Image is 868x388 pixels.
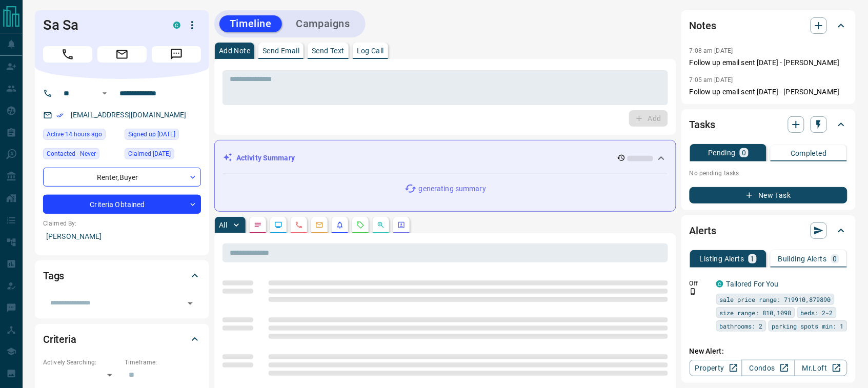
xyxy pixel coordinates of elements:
[708,149,736,156] p: Pending
[742,360,795,376] a: Condos
[742,149,746,156] p: 0
[720,294,831,304] span: sale price range: 719910,879890
[791,150,827,157] p: Completed
[71,111,187,119] a: [EMAIL_ADDRESS][DOMAIN_NAME]
[690,57,847,68] p: Follow up email sent [DATE] - [PERSON_NAME]
[43,168,201,187] div: Renter , Buyer
[690,76,733,84] p: 7:05 am [DATE]
[254,221,262,229] svg: Notes
[690,112,847,137] div: Tasks
[700,255,744,262] p: Listing Alerts
[397,221,406,229] svg: Agent Actions
[263,47,299,54] p: Send Email
[690,288,697,295] svg: Push Notification Only
[125,148,201,162] div: Wed Jan 13 2021
[43,195,201,214] div: Criteria Obtained
[183,296,197,311] button: Open
[356,221,365,229] svg: Requests
[56,112,64,119] svg: Email Verified
[336,221,344,229] svg: Listing Alerts
[98,87,111,99] button: Open
[236,153,295,164] p: Activity Summary
[43,358,119,367] p: Actively Searching:
[377,221,385,229] svg: Opportunities
[97,46,147,63] span: Email
[778,255,827,262] p: Building Alerts
[720,308,792,318] span: size range: 810,1098
[801,308,833,318] span: beds: 2-2
[315,221,324,229] svg: Emails
[751,255,755,262] p: 1
[125,358,201,367] p: Timeframe:
[295,221,303,229] svg: Calls
[419,183,486,194] p: generating summary
[833,255,837,262] p: 0
[219,15,282,32] button: Timeline
[690,279,710,288] p: Off
[43,327,201,352] div: Criteria
[43,228,201,245] p: [PERSON_NAME]
[43,331,76,348] h2: Criteria
[690,87,847,97] p: Follow up email sent [DATE] - [PERSON_NAME]
[43,219,201,228] p: Claimed By:
[690,187,847,203] button: New Task
[286,15,360,32] button: Campaigns
[274,221,282,229] svg: Lead Browsing Activity
[772,321,844,331] span: parking spots min: 1
[125,129,201,143] div: Mon Oct 05 2020
[152,46,201,63] span: Message
[312,47,345,54] p: Send Text
[690,47,733,54] p: 7:08 am [DATE]
[716,280,723,288] div: condos.ca
[690,17,716,34] h2: Notes
[43,129,119,143] div: Sun Aug 17 2025
[47,129,102,139] span: Active 14 hours ago
[690,346,847,357] p: New Alert:
[219,47,250,54] p: Add Note
[128,149,171,159] span: Claimed [DATE]
[690,13,847,38] div: Notes
[219,221,227,229] p: All
[720,321,763,331] span: bathrooms: 2
[690,222,716,239] h2: Alerts
[690,116,715,133] h2: Tasks
[43,17,158,33] h1: Sa Sa
[43,268,64,284] h2: Tags
[43,263,201,288] div: Tags
[173,22,180,29] div: condos.ca
[47,149,96,159] span: Contacted - Never
[795,360,847,376] a: Mr.Loft
[357,47,384,54] p: Log Call
[128,129,175,139] span: Signed up [DATE]
[690,360,742,376] a: Property
[726,280,779,288] a: Tailored For You
[690,166,847,181] p: No pending tasks
[223,149,668,168] div: Activity Summary
[43,46,92,63] span: Call
[690,218,847,243] div: Alerts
